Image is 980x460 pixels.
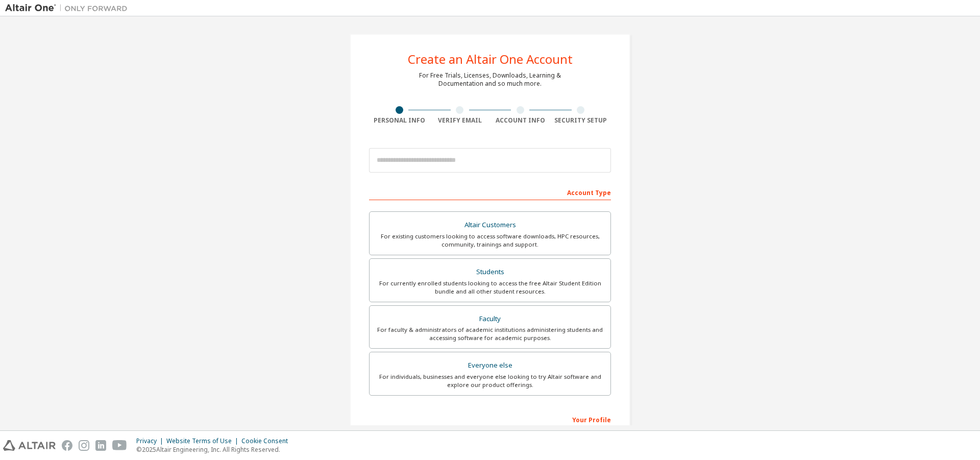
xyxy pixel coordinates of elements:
[79,440,89,451] img: instagram.svg
[376,265,604,279] div: Students
[376,218,604,232] div: Altair Customers
[376,279,604,296] div: For currently enrolled students looking to access the free Altair Student Edition bundle and all ...
[369,184,611,200] div: Account Type
[369,411,611,427] div: Your Profile
[408,53,573,65] div: Create an Altair One Account
[166,437,241,445] div: Website Terms of Use
[136,445,294,454] p: © 2025 Altair Engineering, Inc. All Rights Reserved.
[376,326,604,342] div: For faculty & administrators of academic institutions administering students and accessing softwa...
[419,71,561,88] div: For Free Trials, Licenses, Downloads, Learning & Documentation and so much more.
[376,373,604,389] div: For individuals, businesses and everyone else looking to try Altair software and explore our prod...
[369,116,430,125] div: Personal Info
[490,116,551,125] div: Account Info
[551,116,611,125] div: Security Setup
[376,312,604,326] div: Faculty
[62,440,72,451] img: facebook.svg
[95,440,106,451] img: linkedin.svg
[376,358,604,373] div: Everyone else
[5,3,133,13] img: Altair One
[241,437,294,445] div: Cookie Consent
[430,116,491,125] div: Verify Email
[3,440,56,451] img: altair_logo.svg
[136,437,166,445] div: Privacy
[376,232,604,249] div: For existing customers looking to access software downloads, HPC resources, community, trainings ...
[112,440,127,451] img: youtube.svg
